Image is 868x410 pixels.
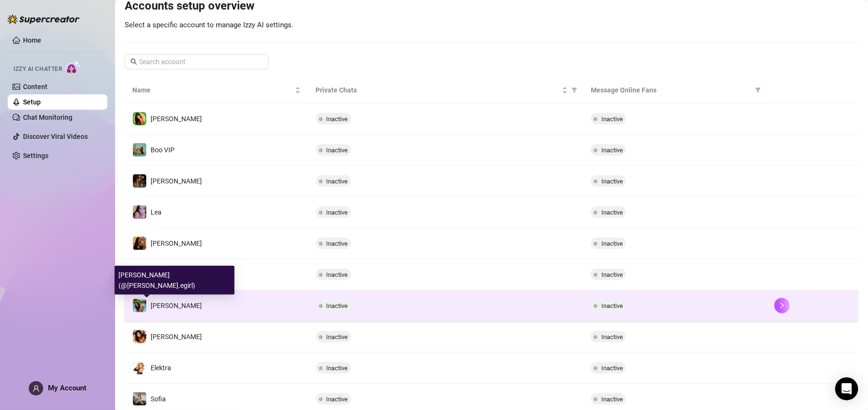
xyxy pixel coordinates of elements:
[139,57,255,67] input: Search account
[130,58,137,65] span: search
[151,146,175,154] span: Boo VIP
[23,114,72,121] a: Chat Monitoring
[308,77,584,103] th: Private Chats
[327,209,348,216] span: Inactive
[125,21,293,29] span: Select a specific account to manage Izzy AI settings.
[327,333,348,341] span: Inactive
[23,36,41,44] a: Home
[133,392,146,406] img: Sofia
[133,237,146,250] img: Lucy
[572,87,577,93] span: filter
[23,133,88,140] a: Discover Viral Videos
[151,208,162,216] span: Lea
[774,298,790,313] button: right
[601,147,623,154] span: Inactive
[23,83,47,91] a: Content
[151,395,166,403] span: Sofia
[133,174,146,188] img: Ańa
[151,364,171,372] span: Elektra
[601,209,623,216] span: Inactive
[151,239,202,247] span: [PERSON_NAME]
[151,115,202,123] span: [PERSON_NAME]
[33,385,40,392] span: user
[115,266,235,295] div: [PERSON_NAME] (@[PERSON_NAME].egirl)
[755,87,761,93] span: filter
[327,147,348,154] span: Inactive
[327,364,348,372] span: Inactive
[779,302,786,309] span: right
[327,240,348,247] span: Inactive
[133,143,146,157] img: Boo VIP
[601,178,623,185] span: Inactive
[151,302,202,309] span: [PERSON_NAME]
[601,115,623,123] span: Inactive
[327,115,348,123] span: Inactive
[570,83,579,97] span: filter
[601,271,623,278] span: Inactive
[23,152,48,159] a: Settings
[835,377,858,400] div: Open Intercom Messenger
[327,178,348,185] span: Inactive
[132,85,293,95] span: Name
[327,302,348,309] span: Inactive
[327,396,348,403] span: Inactive
[23,98,41,106] a: Setup
[151,177,202,185] span: [PERSON_NAME]
[591,85,751,95] span: Message Online Fans
[327,271,348,278] span: Inactive
[133,205,146,219] img: Lea
[48,384,86,392] span: My Account
[601,302,623,309] span: Inactive
[316,85,561,95] span: Private Chats
[8,14,80,24] img: logo-BBDzfeDw.svg
[66,61,81,75] img: AI Chatter
[601,240,623,247] span: Inactive
[125,77,308,103] th: Name
[151,333,202,341] span: [PERSON_NAME]
[133,112,146,125] img: Jade
[753,83,763,97] span: filter
[601,333,623,341] span: Inactive
[601,364,623,372] span: Inactive
[133,330,146,343] img: Shay Baker
[601,396,623,403] span: Inactive
[133,299,146,312] img: Ella
[133,361,146,375] img: Elektra
[13,65,62,74] span: Izzy AI Chatter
